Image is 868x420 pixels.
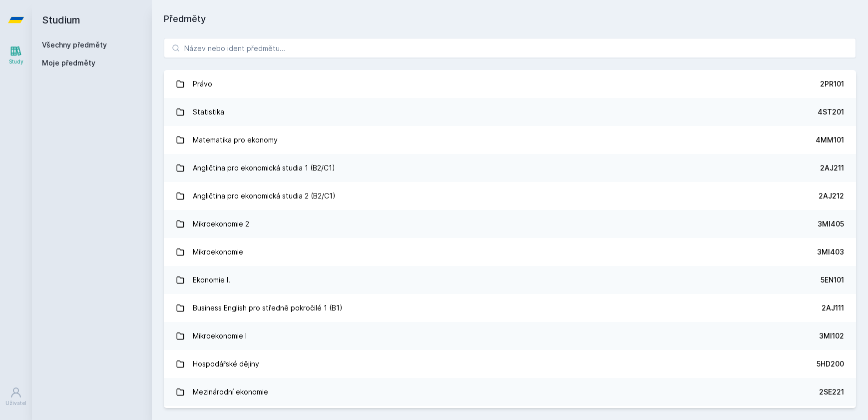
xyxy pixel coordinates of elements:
div: Angličtina pro ekonomická studia 2 (B2/C1) [193,186,336,206]
h1: Předměty [164,12,856,26]
a: Statistika 4ST201 [164,98,856,126]
div: 5HD200 [817,359,844,369]
a: Hospodářské dějiny 5HD200 [164,350,856,378]
div: 4MM101 [816,135,844,145]
a: Mikroekonomie I 3MI102 [164,322,856,350]
div: 5EN101 [821,275,844,285]
div: 2AJ211 [820,163,844,173]
a: Právo 2PR101 [164,70,856,98]
a: Business English pro středně pokročilé 1 (B1) 2AJ111 [164,294,856,322]
div: 3MI405 [818,219,844,229]
a: Angličtina pro ekonomická studia 2 (B2/C1) 2AJ212 [164,182,856,210]
input: Název nebo ident předmětu… [164,38,856,58]
div: 3MI403 [817,247,844,257]
div: 2AJ111 [822,303,844,313]
div: Mikroekonomie [193,242,243,262]
a: Angličtina pro ekonomická studia 1 (B2/C1) 2AJ211 [164,154,856,182]
div: 2AJ212 [819,191,844,201]
a: Mikroekonomie 2 3MI405 [164,210,856,238]
div: Study [9,58,23,65]
div: Statistika [193,102,224,122]
div: Mikroekonomie I [193,326,247,346]
div: Mezinárodní ekonomie [193,382,268,402]
div: Uživatel [5,399,26,407]
div: 3MI102 [819,331,844,341]
a: Matematika pro ekonomy 4MM101 [164,126,856,154]
a: Mezinárodní ekonomie 2SE221 [164,378,856,406]
div: Business English pro středně pokročilé 1 (B1) [193,298,343,318]
div: Mikroekonomie 2 [193,214,249,234]
div: Právo [193,74,212,94]
a: Study [2,40,30,70]
div: 2SE221 [819,387,844,397]
div: Hospodářské dějiny [193,354,259,374]
span: Moje předměty [42,58,95,68]
a: Uživatel [2,381,30,412]
div: Angličtina pro ekonomická studia 1 (B2/C1) [193,158,335,178]
a: Všechny předměty [42,40,107,49]
div: 4ST201 [818,107,844,117]
a: Ekonomie I. 5EN101 [164,266,856,294]
div: 2PR101 [820,79,844,89]
div: Ekonomie I. [193,270,230,290]
div: Matematika pro ekonomy [193,130,278,150]
a: Mikroekonomie 3MI403 [164,238,856,266]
